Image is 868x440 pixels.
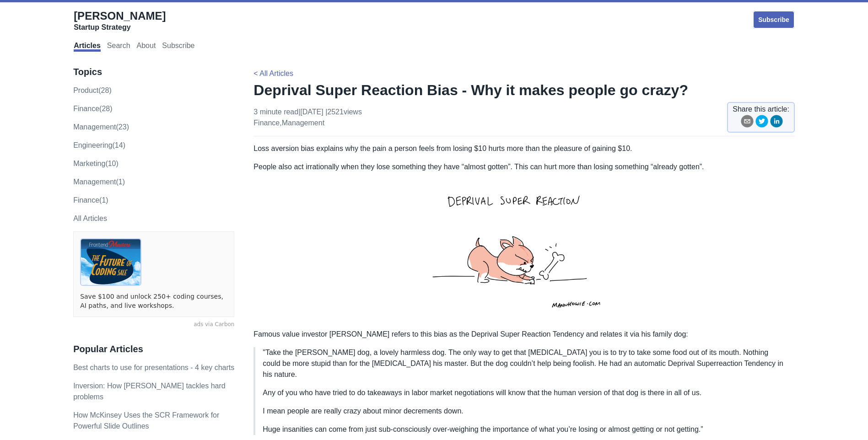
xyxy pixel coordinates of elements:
a: Subscribe [162,42,194,52]
a: ads via Carbon [73,321,234,329]
button: twitter [755,115,768,131]
p: Famous value investor [PERSON_NAME] refers to this bias as the Deprival Super Reaction Tendency a... [253,329,795,340]
button: email [741,115,754,131]
img: deprival-super-reaction [404,180,645,322]
a: Management(1) [73,178,125,186]
a: management(23) [73,123,129,131]
div: Startup Strategy [74,23,166,32]
a: management [282,119,324,127]
p: "Take the [PERSON_NAME] dog, a lovely harmless dog. The only way to get that [MEDICAL_DATA] you i... [263,347,787,380]
a: product(28) [73,86,112,94]
span: [PERSON_NAME] [74,10,166,22]
a: Articles [74,42,101,52]
p: Loss aversion bias explains why the pain a person feels from losing $10 hurts more than the pleas... [253,143,795,154]
button: linkedin [770,115,783,131]
p: People also act irrationally when they lose something they have “almost gotten”. This can hurt mo... [253,161,795,172]
p: Huge insanities can come from just sub-consciously over-weighing the importance of what you’re lo... [263,424,787,435]
a: < All Articles [253,70,293,77]
a: Inversion: How [PERSON_NAME] tackles hard problems [73,382,226,401]
a: [PERSON_NAME]Startup Strategy [74,9,166,32]
a: finance [253,119,280,127]
a: Search [107,42,130,52]
a: Save $100 and unlock 250+ coding courses, AI paths, and live workshops. [80,292,227,310]
p: Any of you who have tried to do takeaways in labor market negotiations will know that the human v... [263,387,787,398]
a: Best charts to use for presentations - 4 key charts [73,364,234,371]
span: Share this article: [733,104,789,115]
a: Subscribe [753,11,795,29]
a: About [137,42,156,52]
span: | 2521 views [325,108,362,116]
h1: Deprival Super Reaction Bias - Why it makes people go crazy? [253,81,795,99]
a: How McKinsey Uses the SCR Framework for Powerful Slide Outlines [73,411,219,430]
img: ads via Carbon [80,238,141,286]
a: All Articles [73,215,107,222]
a: Finance(1) [73,196,108,204]
a: finance(28) [73,105,112,113]
h3: Popular Articles [73,343,234,355]
h3: Topics [73,66,234,78]
a: marketing(10) [73,160,119,167]
p: I mean people are really crazy about minor decrements down. [263,406,787,417]
p: 3 minute read | [DATE] , [253,107,362,129]
a: engineering(14) [73,141,125,149]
